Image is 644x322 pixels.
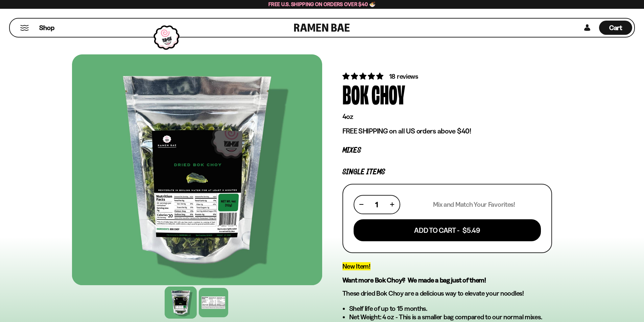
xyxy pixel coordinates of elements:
p: These dried Bok Choy are a delicious way to elevate your noodles! [342,289,552,298]
span: 18 reviews [389,72,418,80]
p: FREE SHIPPING on all US orders above $40! [342,127,552,135]
span: Cart [609,24,622,32]
span: 1 [375,200,378,209]
p: Single Items [342,169,552,175]
span: Shop [39,23,54,32]
p: 4oz [342,112,552,121]
li: Net Weight: 4 oz - This is a smaller bag compared to our normal mixes. [349,313,552,321]
button: Mobile Menu Trigger [20,25,29,31]
div: Bok [342,81,369,106]
a: Shop [39,21,54,35]
span: 4.83 stars [342,72,385,80]
div: Choy [372,81,405,106]
p: Mix and Match Your Favorites! [433,200,515,209]
span: Free U.S. Shipping on Orders over $40 🍜 [268,1,376,7]
span: New Item! [342,262,371,270]
button: Add To Cart - $5.49 [354,219,541,241]
p: Mixes [342,147,552,154]
li: Shelf life of up to 15 months. [349,304,552,313]
div: Cart [599,19,632,37]
strong: Want more Bok Choy? We made a bag just of them! [342,276,486,284]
